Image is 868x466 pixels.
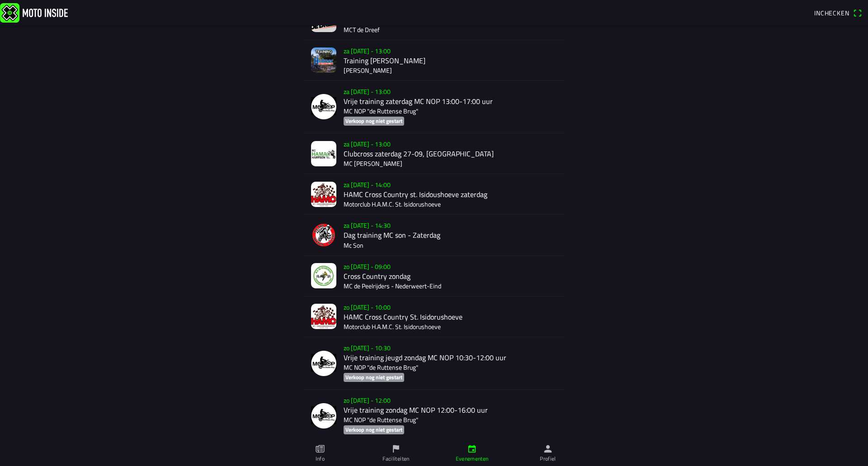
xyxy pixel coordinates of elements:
ion-label: Profiel [540,455,556,463]
a: zo [DATE] - 10:00HAMC Cross Country St. IsidorushoeveMotorclub H.A.M.C. St. Isidorushoeve [304,297,564,337]
ion-label: Info [316,455,325,463]
a: zo [DATE] - 10:30Vrije training jeugd zondag MC NOP 10:30-12:00 uurMC NOP "de Ruttense Brug"Verko... [304,337,564,390]
img: sfRBxcGZmvZ0K6QUyq9TbY0sbKJYVDoKWVN9jkDZ.png [311,222,336,248]
a: zo [DATE] - 09:00Cross Country zondagMC de Peelrijders - Nederweert-Eind [304,256,564,297]
img: NjdwpvkGicnr6oC83998ZTDUeXJJ29cK9cmzxz8K.png [311,403,336,428]
img: 9BaJ6JzUtSskXF0wpA0g5sW6VKDwpHNSP56K10Zi.jpg [311,263,336,288]
img: NjdwpvkGicnr6oC83998ZTDUeXJJ29cK9cmzxz8K.png [311,94,336,119]
a: zo [DATE] - 12:00Vrije training zondag MC NOP 12:00-16:00 uurMC NOP "de Ruttense Brug"Verkoop nog... [304,390,564,442]
img: IfAby9mKD8ktyPe5hoHROIXONCLjirIdTKIgzdDA.jpg [311,182,336,207]
ion-icon: calendar [467,444,477,454]
ion-label: Faciliteiten [382,455,409,463]
a: Incheckenqr scanner [810,5,866,20]
a: za [DATE] - 13:00Training [PERSON_NAME][PERSON_NAME] [304,40,564,81]
ion-icon: person [543,444,553,454]
a: za [DATE] - 13:00Clubcross zaterdag 27-09, [GEOGRAPHIC_DATA]MC [PERSON_NAME] [304,133,564,174]
a: za [DATE] - 14:00HAMC Cross Country st. Isidoushoeve zaterdagMotorclub H.A.M.C. St. Isidorushoeve [304,174,564,215]
img: EvUvFkHRCjUaanpzsrlNBQ29kRy5JbMqXp5WfhK8.jpeg [311,304,336,329]
span: Inchecken [814,8,849,18]
ion-icon: flag [391,444,401,454]
img: NjdwpvkGicnr6oC83998ZTDUeXJJ29cK9cmzxz8K.png [311,351,336,376]
ion-label: Evenementen [456,455,489,463]
a: za [DATE] - 13:00Vrije training zaterdag MC NOP 13:00-17:00 uurMC NOP "de Ruttense Brug"Verkoop n... [304,81,564,133]
img: N3lxsS6Zhak3ei5Q5MtyPEvjHqMuKUUTBqHB2i4g.png [311,47,336,73]
ion-icon: paper [315,444,325,454]
a: za [DATE] - 14:30Dag training MC son - ZaterdagMc Son [304,215,564,255]
img: mf9H8d1a5TKedy5ZUBjz7cfp0XTXDcWLaUn258t6.jpg [311,141,336,166]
